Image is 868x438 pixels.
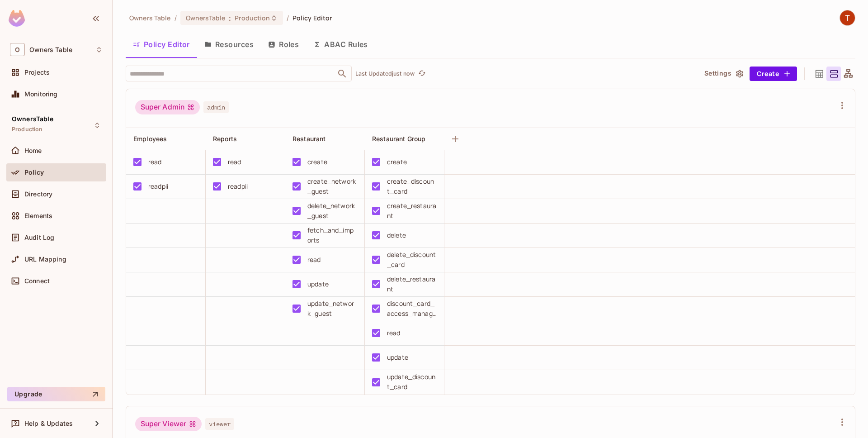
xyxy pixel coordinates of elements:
[12,126,43,133] span: Production
[24,90,58,98] span: Monitoring
[750,67,797,81] button: Create
[336,67,349,80] button: Open
[148,157,162,167] div: read
[175,14,177,22] li: /
[24,69,50,76] span: Projects
[24,212,52,219] span: Elements
[228,14,231,22] span: :
[213,135,237,143] span: Reports
[415,68,427,79] span: Click to refresh data
[307,299,357,319] div: update_network_guest
[133,135,167,143] span: Employees
[840,10,855,25] img: TableSteaks Development
[24,169,44,176] span: Policy
[9,10,25,27] img: SReyMgAAAABJRU5ErkJggg==
[129,14,171,22] span: the active workspace
[135,417,202,431] div: Super Viewer
[135,100,200,114] div: Super Admin
[387,352,408,362] div: update
[24,190,52,198] span: Directory
[24,147,42,154] span: Home
[701,67,746,81] button: Settings
[355,70,415,77] p: Last Updated just now
[387,250,437,270] div: delete_discount_card
[126,33,197,56] button: Policy Editor
[197,33,261,56] button: Resources
[372,135,425,143] span: Restaurant Group
[418,69,426,78] span: refresh
[24,256,66,263] span: URL Mapping
[287,14,289,22] li: /
[203,101,229,113] span: admin
[12,115,53,123] span: OwnersTable
[186,14,225,22] span: OwnersTable
[387,274,437,294] div: delete_restaurant
[307,225,357,245] div: fetch_and_imports
[228,157,241,167] div: read
[387,201,437,221] div: create_restaurant
[24,277,50,285] span: Connect
[261,33,306,56] button: Roles
[29,46,72,53] span: Workspace: Owners Table
[228,181,248,191] div: readpii
[307,176,357,196] div: create_network_guest
[387,372,437,392] div: update_discount_card
[387,230,406,240] div: delete
[387,176,437,196] div: create_discount_card
[387,299,437,319] div: discount_card_access_management
[387,157,407,167] div: create
[235,14,270,22] span: Production
[292,14,332,22] span: Policy Editor
[24,420,73,427] span: Help & Updates
[306,33,375,56] button: ABAC Rules
[307,255,321,265] div: read
[416,68,427,79] button: refresh
[292,135,326,143] span: Restaurant
[7,387,105,401] button: Upgrade
[307,157,327,167] div: create
[24,234,54,241] span: Audit Log
[10,43,25,56] span: O
[148,181,168,191] div: readpii
[307,201,357,221] div: delete_network_guest
[205,418,234,430] span: viewer
[387,328,401,338] div: read
[307,279,329,289] div: update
